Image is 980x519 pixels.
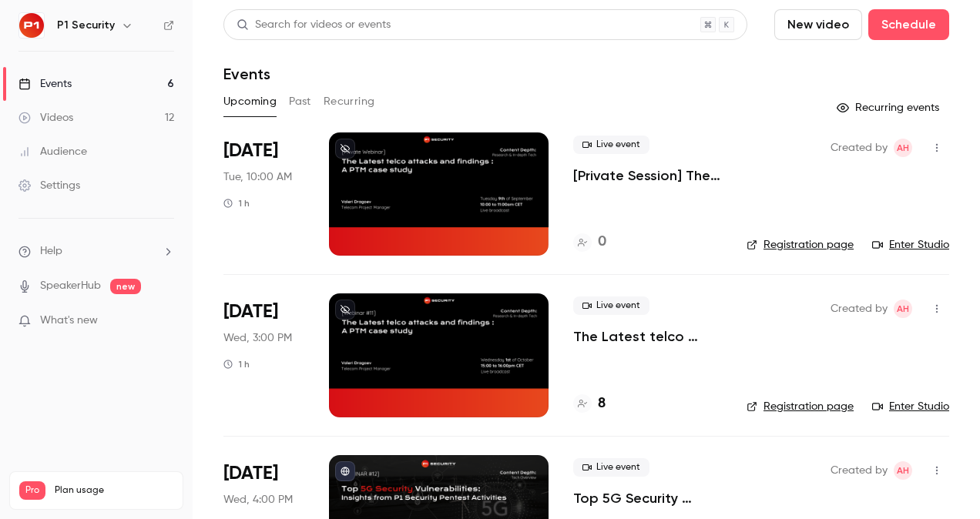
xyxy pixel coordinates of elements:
[573,327,722,346] a: The Latest telco attacks and findings : A PTM case study
[223,169,292,185] span: Tue, 10:00 AM
[223,197,250,209] div: 1 h
[223,89,277,114] button: Upcoming
[897,461,909,480] span: AH
[897,300,909,318] span: AH
[110,279,141,294] span: new
[19,13,44,38] img: P1 Security
[223,65,270,83] h1: Events
[223,461,278,486] span: [DATE]
[894,461,912,480] span: Amine Hayad
[573,458,649,477] span: Live event
[747,237,854,253] a: Registration page
[830,95,949,120] button: Recurring events
[573,166,722,185] a: [Private Session] The Latest telco attacks and findings : A PTM case study
[18,110,73,126] div: Videos
[872,399,949,414] a: Enter Studio
[18,144,87,159] div: Audience
[55,484,173,497] span: Plan usage
[40,278,101,294] a: SpeakerHub
[223,492,293,507] span: Wed, 4:00 PM
[868,9,949,40] button: Schedule
[223,358,250,370] div: 1 h
[237,17,391,33] div: Search for videos or events
[747,399,854,414] a: Registration page
[223,139,278,163] span: [DATE]
[40,313,98,329] span: What's new
[324,89,375,114] button: Recurring
[897,139,909,157] span: AH
[289,89,311,114] button: Past
[223,300,278,324] span: [DATE]
[831,461,888,480] span: Created by
[57,18,115,33] h6: P1 Security
[573,296,649,315] span: Live event
[573,393,606,414] a: 8
[156,314,174,328] iframe: Noticeable Trigger
[18,178,80,193] div: Settings
[774,9,862,40] button: New video
[223,132,304,256] div: Sep 9 Tue, 10:00 AM (Europe/Paris)
[598,232,606,253] h4: 0
[223,293,304,417] div: Oct 1 Wed, 3:00 PM (Europe/Paris)
[831,139,888,157] span: Created by
[872,237,949,253] a: Enter Studio
[18,243,174,259] li: help-dropdown-opener
[223,330,292,346] span: Wed, 3:00 PM
[573,232,606,253] a: 0
[831,300,888,318] span: Created by
[40,243,62,259] span: Help
[598,393,606,414] h4: 8
[894,139,912,157] span: Amine Hayad
[19,481,45,500] span: Pro
[894,300,912,318] span: Amine Hayad
[573,489,722,507] a: Top 5G Security Vulnerabilities: Insights from P1 Security Pentest Activities
[18,76,72,92] div: Events
[573,136,649,154] span: Live event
